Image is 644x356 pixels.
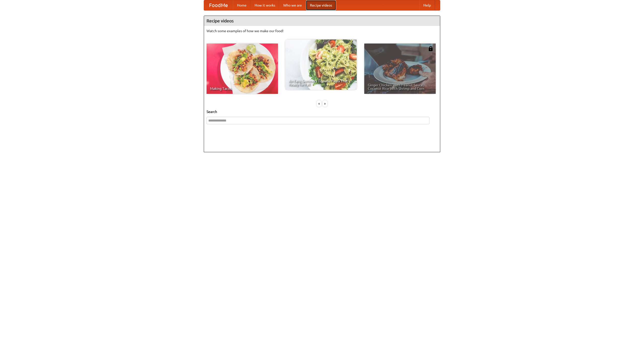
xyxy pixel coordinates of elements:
a: Home [233,0,251,10]
img: 483408.png [428,46,433,51]
a: Making Tacos [207,44,278,94]
h5: Search [207,109,437,114]
h4: Recipe videos [204,16,440,26]
a: An Easy, Summery Tomato Pasta That's Ready for Fall [285,39,357,90]
a: Help [419,0,435,10]
a: FoodMe [204,0,233,10]
span: Making Tacos [210,87,274,90]
div: « [317,100,321,107]
p: Watch some examples of how we make our food! [207,28,437,33]
div: » [323,100,327,107]
a: Who we are [279,0,306,10]
span: An Easy, Summery Tomato Pasta That's Ready for Fall [289,79,353,86]
a: How it works [251,0,279,10]
a: Recipe videos [306,0,336,10]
